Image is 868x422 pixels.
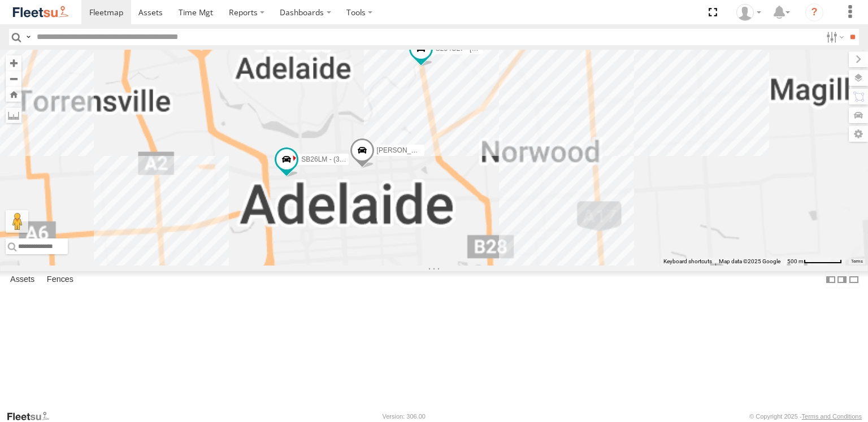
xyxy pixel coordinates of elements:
label: Map Settings [849,126,868,142]
label: Dock Summary Table to the Left [825,271,836,288]
i: ? [805,3,823,21]
a: Terms (opens in new tab) [851,259,863,264]
span: [PERSON_NAME] [377,146,433,154]
img: fleetsu-logo-horizontal.svg [11,5,70,20]
label: Search Filter Options [822,29,846,45]
button: Drag Pegman onto the map to open Street View [6,210,28,233]
span: Map data ©2025 Google [719,258,780,264]
button: Zoom Home [6,86,21,102]
button: Zoom out [6,71,21,86]
button: Map scale: 500 m per 64 pixels [784,258,845,266]
label: Assets [5,272,40,288]
div: Version: 306.00 [383,413,426,420]
label: Hide Summary Table [848,271,860,288]
label: Dock Summary Table to the Right [836,271,848,288]
a: Terms and Conditions [802,413,862,420]
label: Fences [41,272,79,288]
a: Visit our Website [6,411,58,422]
span: SB26LM - (3P HINO) R7 [301,155,375,163]
label: Measure [6,107,21,123]
button: Zoom in [6,55,21,71]
div: © Copyright 2025 - [749,413,862,420]
button: Keyboard shortcuts [663,258,712,266]
div: SA Health VDC [732,4,765,21]
span: 500 m [787,258,804,264]
label: Search Query [24,29,33,45]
